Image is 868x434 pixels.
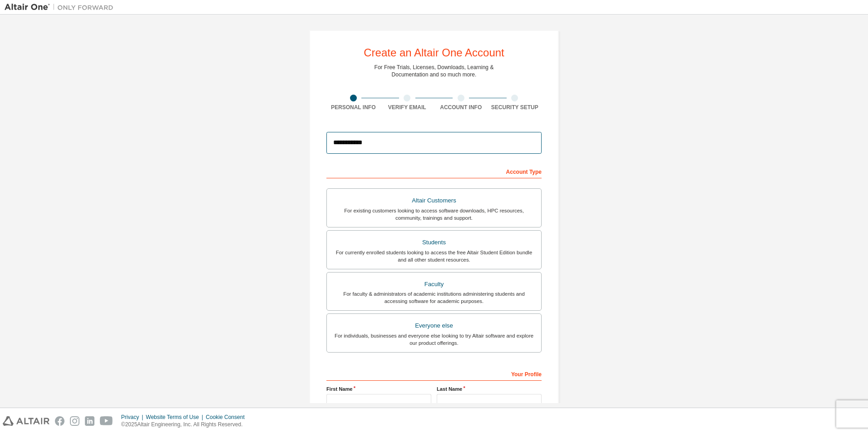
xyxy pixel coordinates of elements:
[332,319,536,332] div: Everyone else
[121,414,146,421] div: Privacy
[326,104,380,111] div: Personal Info
[121,421,250,429] p: © 2025 Altair Engineering, Inc. All Rights Reserved.
[332,278,536,291] div: Faculty
[437,385,542,393] label: Last Name
[326,164,542,178] div: Account Type
[332,207,536,222] div: For existing customers looking to access software downloads, HPC resources, community, trainings ...
[326,385,431,393] label: First Name
[434,104,488,111] div: Account Info
[380,104,434,111] div: Verify Email
[332,249,536,263] div: For currently enrolled students looking to access the free Altair Student Edition bundle and all ...
[364,47,504,58] div: Create an Altair One Account
[488,104,542,111] div: Security Setup
[55,416,64,426] img: facebook.svg
[326,366,542,381] div: Your Profile
[100,416,113,426] img: youtube.svg
[3,416,49,426] img: altair_logo.svg
[5,3,118,12] img: Altair One
[70,416,79,426] img: instagram.svg
[332,332,536,347] div: For individuals, businesses and everyone else looking to try Altair software and explore our prod...
[146,414,206,421] div: Website Terms of Use
[332,194,536,207] div: Altair Customers
[332,236,536,249] div: Students
[85,416,94,426] img: linkedin.svg
[332,290,536,305] div: For faculty & administrators of academic institutions administering students and accessing softwa...
[375,64,494,78] div: For Free Trials, Licenses, Downloads, Learning & Documentation and so much more.
[206,414,250,421] div: Cookie Consent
